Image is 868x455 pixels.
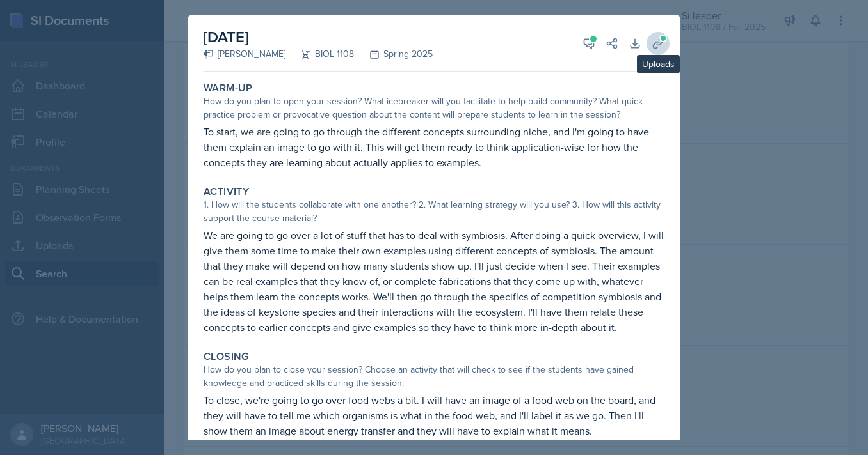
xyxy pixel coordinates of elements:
div: 1. How will the students collaborate with one another? 2. What learning strategy will you use? 3.... [204,198,664,225]
label: Warm-Up [204,82,253,95]
div: How do you plan to open your session? What icebreaker will you facilitate to help build community... [204,95,664,121]
p: We are going to go over a lot of stuff that has to deal with symbiosis. After doing a quick overv... [204,227,664,335]
h2: [DATE] [204,26,433,49]
div: Spring 2025 [354,47,433,61]
p: To close, we're going to go over food webs a bit. I will have an image of a food web on the board... [204,392,664,438]
button: Uploads [647,32,670,55]
div: BIOL 1108 [285,47,354,61]
label: Closing [204,350,249,363]
div: How do you plan to close your session? Choose an activity that will check to see if the students ... [204,363,664,390]
label: Activity [204,185,249,198]
p: To start, we are going to go through the different concepts surrounding niche, and I'm going to h... [204,124,664,170]
div: [PERSON_NAME] [204,47,285,61]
